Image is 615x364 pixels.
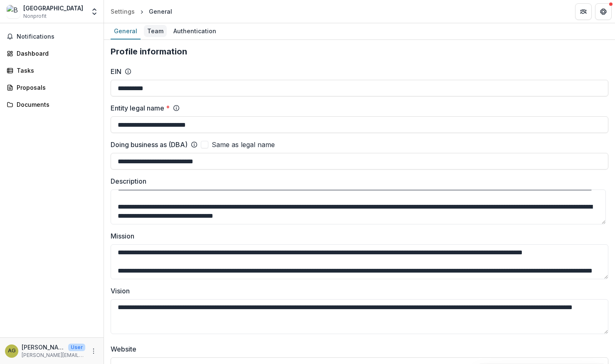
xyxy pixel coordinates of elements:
p: User [68,344,85,351]
span: Same as legal name [212,140,275,150]
a: General [111,23,141,39]
button: Notifications [3,30,100,43]
div: Settings [111,7,135,16]
label: Vision [111,286,603,296]
label: EIN [111,66,121,76]
div: Amy White Graves [8,348,16,354]
p: [PERSON_NAME][EMAIL_ADDRESS][DOMAIN_NAME] [22,352,85,359]
div: Authentication [170,25,220,37]
div: Proposals [17,83,94,92]
label: Description [111,176,603,186]
a: Authentication [170,23,220,39]
label: Mission [111,231,603,241]
nav: breadcrumb [107,5,175,17]
span: Notifications [17,33,97,40]
button: More [89,346,99,356]
a: Tasks [3,64,100,77]
div: [GEOGRAPHIC_DATA] [23,4,83,12]
a: Documents [3,98,100,111]
button: Open entity switcher [89,3,100,20]
label: Entity legal name [111,103,170,113]
a: Settings [107,5,138,17]
span: Nonprofit [23,12,47,20]
label: Website [111,344,603,354]
button: Partners [575,3,592,20]
div: General [149,7,172,16]
a: Dashboard [3,47,100,60]
div: Tasks [17,66,94,75]
div: Team [144,25,167,37]
div: General [111,25,141,37]
label: Doing business as (DBA) [111,140,188,150]
h2: Profile information [111,47,608,57]
p: [PERSON_NAME] [PERSON_NAME] [22,343,65,352]
div: Dashboard [17,49,94,58]
a: Team [144,23,167,39]
a: Proposals [3,81,100,94]
div: Documents [17,100,94,109]
button: Get Help [595,3,612,20]
img: Brooklyn Children's Theatre [7,5,20,18]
